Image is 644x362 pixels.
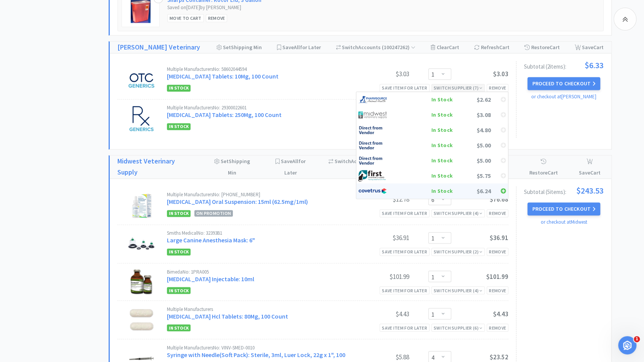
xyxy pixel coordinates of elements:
[487,324,508,332] div: Remove
[380,248,429,256] div: Save item for later
[167,123,191,130] span: In Stock
[524,42,559,53] div: Restore
[531,93,596,100] a: or checkout at [PERSON_NAME]
[221,158,229,165] span: Set
[216,42,262,53] div: Shipping Min
[167,312,288,320] a: [MEDICAL_DATA] Hcl Tablets: 80Mg, 100 Count
[294,44,300,51] span: All
[194,210,233,216] span: On Promotion
[167,72,279,80] a: [MEDICAL_DATA] Tablets: 10Mg, 100 Count
[356,153,508,168] div: Click to move this item to Vetcove Commerce's cart
[358,185,387,197] img: 77fca1acd8b6420a9015268ca798ef17_1.png
[128,67,155,93] img: 530c3649442f462fbf3228c3ec2d299c_406868.jpeg
[449,44,459,51] span: Cart
[434,84,482,91] div: Switch Supplier ( 7 )
[167,85,191,91] span: In Stock
[352,69,409,78] div: $3.03
[527,202,600,215] button: Proceed to Checkout
[167,306,352,311] div: Multiple Manufacturers
[524,61,604,69] div: Subtotal ( 2 item s ):
[396,109,453,120] div: In Stock
[380,286,429,294] div: Save item for later
[527,77,600,90] button: Proceed to Checkout
[486,272,508,280] span: $101.99
[396,139,453,151] div: In Stock
[167,324,191,331] span: In Stock
[167,4,276,12] div: Saved on [DATE] by [PERSON_NAME]
[335,158,351,165] span: Switch
[128,306,155,333] img: 4916274734604fb3b30dcd37e6266778_120731.jpeg
[396,185,453,197] div: In Stock
[396,124,453,136] div: In Stock
[434,324,482,331] div: Switch Supplier ( 6 )
[352,309,409,318] div: $4.43
[487,248,508,256] div: Remove
[167,67,352,72] div: Multiple Manufacturers No: 58602044594
[490,195,508,203] span: $76.68
[487,209,508,217] div: Remove
[167,105,352,110] div: Multiple Manufacturers No: 29300022601
[358,170,387,181] img: 67d67680309e4a0bb49a5ff0391dcc42_6.png
[453,139,491,151] div: $5.00
[356,183,508,199] div: Click to move this item to Covetrus's cart
[575,155,604,178] div: Save
[396,94,453,105] div: In Stock
[128,105,155,132] img: cc268b47a22e4f79a84373f7173d64e7_573107.jpeg
[590,169,601,176] span: Cart
[575,42,604,53] div: Save
[490,234,508,242] span: $36.91
[490,352,508,361] span: $23.52
[487,286,508,294] div: Remove
[352,233,409,242] div: $36.91
[167,275,254,282] a: [MEDICAL_DATA] Injectable: 10ml
[352,272,409,281] div: $101.99
[352,352,409,361] div: $5.88
[380,84,429,92] div: Save item for later
[474,42,509,53] div: Refresh
[282,44,321,51] span: Save for Later
[396,170,453,181] div: In Stock
[453,185,491,197] div: $6.24
[167,14,204,22] div: Move to Cart
[358,155,387,166] img: c67096674d5b41e1bca769e75293f8dd_19.png
[453,124,491,136] div: $4.80
[167,111,282,119] a: [MEDICAL_DATA] Tablets: 250Mg, 100 Count
[381,44,415,51] span: ( 100247262 )
[524,186,604,195] div: Subtotal ( 5 item s ):
[593,44,604,51] span: Cart
[549,44,559,51] span: Cart
[396,155,453,166] div: In Stock
[358,124,387,136] img: c67096674d5b41e1bca769e75293f8dd_19.png
[128,192,155,219] img: 91bb9593e031473fa066d4de8834e2af_526947.jpeg
[434,248,482,255] div: Switch Supplier ( 2 )
[453,170,491,181] div: $5.75
[117,42,200,53] a: [PERSON_NAME] Veterinary
[453,94,491,105] div: $2.62
[453,109,491,120] div: $3.08
[167,231,352,235] div: Smiths Medical No: 32393B1
[526,155,560,178] div: Restore
[327,155,419,178] div: Accounts
[634,336,640,342] span: 1
[487,84,508,92] div: Remove
[167,269,352,274] div: Bimeda No: 1PRA005
[167,198,308,205] a: [MEDICAL_DATA] Oral Suspension: 15ml (62.5mg/1ml)
[453,155,491,166] div: $5.00
[541,219,587,225] a: or checkout at Midwest
[117,156,195,178] a: Midwest Veterinary Supply
[380,209,429,217] div: Save item for later
[356,107,508,122] div: Click to move this item to Midwest Veterinary Supply's cart
[117,269,165,294] img: 84662fcbf5774be78e3e2242160973cf_117194.jpeg
[128,231,155,257] img: fac5e80ad4bd4ee1b8713c0529716a20_122740.jpeg
[281,158,306,176] span: Save for Later
[434,287,482,294] div: Switch Supplier ( 4 )
[167,287,191,294] span: In Stock
[493,309,508,318] span: $4.43
[336,42,416,53] div: Accounts
[292,158,298,165] span: All
[499,44,509,51] span: Cart
[206,14,227,22] div: Remove
[356,92,508,107] div: Click to move this item to Pharmsource Animal Health's cart
[352,195,409,204] div: $12.78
